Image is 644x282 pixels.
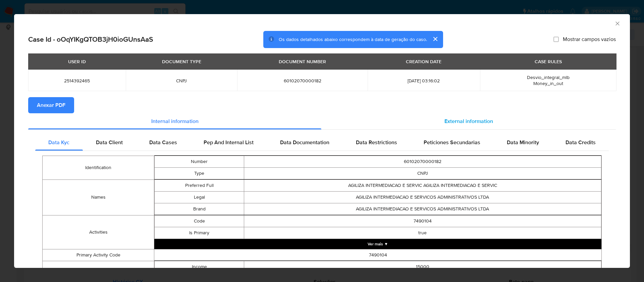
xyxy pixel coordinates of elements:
input: Mostrar campos vazios [553,37,559,42]
td: 7490104 [154,249,602,261]
td: Type [155,167,244,179]
div: Detailed info [28,113,616,129]
button: cerrar [427,31,443,47]
td: AGILIZA INTERMEDIACAO E SERVICOS ADMINISTRATIVOS LTDA [244,203,601,215]
td: CNPJ [244,167,601,179]
span: Data Restrictions [356,138,397,146]
span: 2514392465 [36,78,118,84]
span: Data Minority [507,138,539,146]
span: Pep And Internal List [204,138,254,146]
span: Peticiones Secundarias [424,138,480,146]
td: Number [155,156,244,167]
span: Data Cases [149,138,177,146]
span: Anexar PDF [37,98,65,113]
div: closure-recommendation-modal [14,14,630,268]
td: Preferred Full [155,179,244,191]
span: Data Kyc [48,138,69,146]
span: Mostrar campos vazios [563,36,616,43]
button: Expand array [154,239,601,249]
td: Names [43,179,154,215]
td: true [244,227,601,239]
span: Internal information [151,117,199,125]
button: Anexar PDF [28,97,74,113]
span: Data Credits [566,138,596,146]
div: DOCUMENT TYPE [158,56,205,67]
div: CREATION DATE [402,56,445,67]
td: Brand [155,203,244,215]
td: 60102070000182 [244,156,601,167]
td: Income [155,261,244,273]
td: Activities [43,215,154,249]
div: CASE RULES [531,56,566,67]
div: Detailed internal info [35,134,609,151]
td: AGILIZA INTERMEDIACAO E SERVIC AGILIZA INTERMEDIACAO E SERVIC [244,179,601,191]
span: Money_in_out [533,80,563,87]
span: Data Client [96,138,123,146]
td: 7490104 [244,215,601,227]
td: Is Primary [155,227,244,239]
td: Code [155,215,244,227]
span: 60102070000182 [245,78,359,84]
div: DOCUMENT NUMBER [275,56,330,67]
td: Identification [43,156,154,179]
span: Desvio_integral_mlb [527,74,570,81]
div: USER ID [64,56,90,67]
td: Primary Activity Code [43,249,154,261]
h2: Case Id - oOqYIKgQTOB3jH0ioGUnsAaS [28,35,153,44]
td: 15000 [244,261,601,273]
span: Os dados detalhados abaixo correspondem à data de geração do caso. [279,36,427,43]
button: Fechar a janela [614,20,620,26]
span: [DATE] 03:16:02 [376,78,472,84]
span: External information [444,117,493,125]
span: CNPJ [134,78,229,84]
span: Data Documentation [280,138,329,146]
td: AGILIZA INTERMEDIACAO E SERVICOS ADMINISTRATIVOS LTDA [244,191,601,203]
td: Legal [155,191,244,203]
